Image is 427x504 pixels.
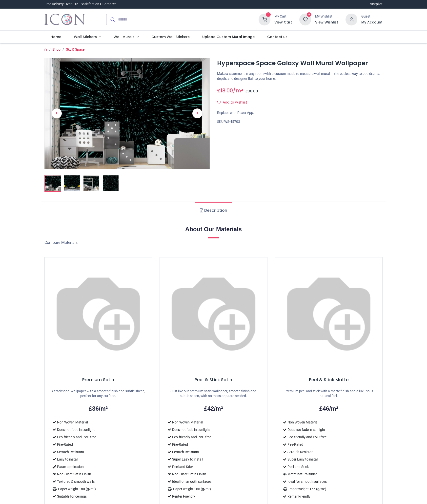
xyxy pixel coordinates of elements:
li: Paper weight 165 (g/m²) [166,485,261,493]
div: Guest [361,14,383,19]
div: My Wishlist [315,14,338,19]
a: Wall Murals [107,31,145,43]
img: Hyperspace Space Galaxy Wall Mural Wallpaper [45,175,61,191]
a: 0 [259,17,270,21]
div: My Cart [274,14,292,19]
p: A traditional wallpaper with a smooth finish and subtle sheen, perfect for any surface. [51,389,146,399]
li: Easy to install [51,456,146,463]
p: Make a statement in any room with a custom made to measure wall mural — the easiest way to add dr... [217,71,383,81]
li: Fire-Rated [281,441,377,448]
div: Free Delivery Over £15 - Satisfaction Guarantee [44,2,116,7]
img: Wallpaper_only.jpg [45,257,152,365]
li: Scratch Resistant [281,448,377,456]
li: Scratch Resistant [166,448,261,456]
sup: 0 [307,12,311,17]
h2: £36/m² [51,404,146,413]
span: Home [51,34,61,39]
li: Does not fade in sunlight [281,426,377,433]
li: Eco-friendly and PVC-free [51,433,146,441]
h2: About Our Materials [44,225,383,233]
h5: Premium Satin [51,377,146,383]
img: Hyperspace Space Galaxy Wall Mural Wallpaper [44,58,210,169]
i: Add to wishlist [217,101,221,104]
h2: £42/m² [166,404,261,413]
div: Replace with React App. [217,110,383,115]
li: Super Easy to install [281,456,377,463]
a: 0 [299,17,311,21]
li: Non-Glare Satin Finish [166,470,261,478]
span: £ [245,89,258,94]
span: /m² [233,87,243,94]
li: Eco-friendly and PVC-free [166,433,261,441]
h2: £46/m² [281,404,377,413]
img: WS-45703-03 [83,175,99,191]
img: Icon Wall Stickers [44,13,85,26]
li: Paper weight 180 (g/m²) [51,485,146,493]
a: Wall Stickers [68,31,107,43]
li: Ideal for smooth surfaces [281,478,377,485]
li: Scratch Resistant [51,448,146,456]
a: Trustpilot [368,2,383,7]
span: Wall Stickers [74,34,97,39]
a: My Account [361,20,383,25]
span: Custom Wall Stickers [151,34,190,39]
li: Paste application [51,463,146,470]
sup: 0 [266,12,271,17]
span: Next [192,108,202,118]
a: Next [185,75,210,152]
li: Non Woven Material [166,419,261,426]
li: Fire-Rated [166,441,261,448]
li: Non Woven Material [281,419,377,426]
span: 18.00 [221,87,233,94]
a: Previous [44,75,69,152]
span: £ [217,87,233,94]
img: WS-45703-02 [64,175,80,191]
li: Peel and Stick [166,463,261,470]
li: Renter Friendly [281,493,377,500]
a: Logo of Icon Wall Stickers [44,13,85,26]
span: Wall Murals [114,34,135,39]
li: Fire-Rated [51,441,146,448]
li: Eco-friendly and PVC-free [281,433,377,441]
p: Just like our premium satin wallpaper, smooth finish and subtle sheen, with no mess or paste needed. [166,389,261,399]
span: 36.00 [248,89,258,94]
li: Super Easy to install [166,456,261,463]
li: Does not fade in sunlight [51,426,146,433]
li: Peel and Stick [281,463,377,470]
img: WS-45703-04 [103,175,119,191]
h1: Hyperspace Space Galaxy Wall Mural Wallpaper [217,59,383,67]
a: Sky & Space [66,47,84,51]
li: Matte natural finish [281,470,377,478]
span: Compare Materials [44,240,78,245]
span: Upload Custom Mural Image [202,34,255,39]
button: Add to wishlistAdd to wishlist [217,98,251,107]
li: Paper weight 165 (g/m²) [281,485,377,493]
a: View Wishlist [315,20,338,25]
span: Previous [52,108,62,118]
li: Does not fade in sunlight [166,426,261,433]
img: Wallpaper_and_hand.jpg [160,257,267,365]
li: Non Woven Material [51,419,146,426]
li: Textured & smooth walls [51,478,146,485]
button: Submit [106,14,118,25]
span: Contact us [267,34,287,39]
h5: Peel & Stick Satin [166,377,261,383]
li: Renter Friendly [166,493,261,500]
h5: Peel & Stick Matte [281,377,377,383]
span: WS-45703 [224,120,240,124]
div: SKU: [217,119,383,124]
a: Description [195,202,232,219]
li: Ideal for smooth surfaces [166,478,261,485]
li: Non-Glare Satin Finish [51,470,146,478]
a: Shop [53,47,61,51]
a: View Cart [274,20,292,25]
img: Wallpaper_hand_and_overlay%20%281%29.jpg [275,257,383,365]
p: Premium peel and stick with a matte finish and a luxurious natural feel. [281,389,377,399]
li: Suitable for ceilings [51,493,146,500]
